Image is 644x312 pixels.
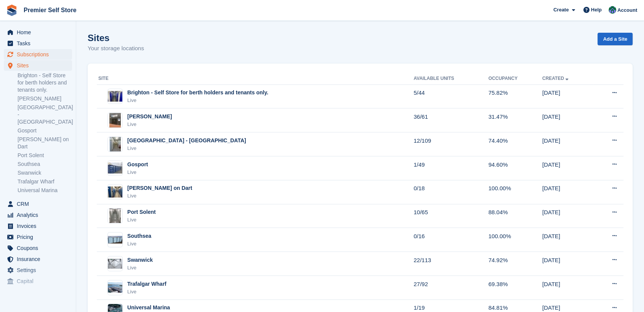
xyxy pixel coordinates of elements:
td: [DATE] [542,108,594,132]
th: Occupancy [489,73,542,85]
a: Port Solent [18,152,72,159]
a: Swanwick [18,169,72,177]
td: 12/109 [413,132,488,156]
td: 0/16 [413,228,488,252]
div: Live [127,145,246,152]
td: 5/44 [413,84,488,108]
td: [DATE] [542,180,594,204]
td: 74.92% [489,252,542,276]
p: Your storage locations [88,44,144,53]
a: Southsea [18,161,72,168]
span: Home [17,27,62,38]
td: 36/61 [413,108,488,132]
img: stora-icon-8386f47178a22dfd0bd8f6a31ec36ba5ce8667c1dd55bd0f319d3a0aa187defe.svg [6,5,18,16]
img: Image of Swanwick site [108,259,122,269]
td: 88.04% [489,204,542,228]
div: Southsea [127,232,151,240]
a: menu [4,243,72,253]
span: Storefront [7,293,76,301]
span: Tasks [17,38,62,49]
span: Sites [17,60,62,71]
div: [PERSON_NAME] [127,113,172,121]
div: Live [127,169,148,176]
img: Image of Noss on Dart site [108,186,122,197]
a: menu [4,221,72,231]
a: menu [4,199,72,209]
div: Swanwick [127,256,153,264]
img: Image of Chichester Marina site [109,113,121,128]
span: Analytics [17,210,62,220]
div: Live [127,216,156,224]
a: Trafalgar Wharf [18,178,72,185]
div: [PERSON_NAME] on Dart [127,184,192,192]
td: 0/18 [413,180,488,204]
img: Image of Gosport site [108,162,122,174]
div: Live [127,288,167,296]
a: menu [4,254,72,264]
th: Site [97,73,413,85]
a: menu [4,60,72,71]
span: Subscriptions [17,49,62,60]
span: Pricing [17,232,62,242]
div: Live [127,240,151,248]
span: Help [591,6,602,14]
a: menu [4,265,72,275]
div: [GEOGRAPHIC_DATA] - [GEOGRAPHIC_DATA] [127,137,246,145]
td: 1/49 [413,156,488,180]
td: 75.82% [489,84,542,108]
div: Live [127,121,172,128]
th: Available Units [413,73,488,85]
a: Add a Site [598,33,633,45]
a: Brighton - Self Store for berth holders and tenants only. [18,72,72,94]
span: Coupons [17,243,62,253]
div: Universal Marina [127,304,170,312]
td: 69.38% [489,276,542,300]
td: [DATE] [542,228,594,252]
span: Capital [17,276,62,287]
a: menu [4,232,72,242]
div: Gosport [127,161,148,169]
a: Created [542,76,570,81]
td: 100.00% [489,228,542,252]
span: Insurance [17,254,62,264]
span: Invoices [17,221,62,231]
td: [DATE] [542,84,594,108]
a: Universal Marina [18,187,72,194]
img: Image of Trafalgar Wharf site [108,282,122,293]
span: Account [617,6,637,14]
a: menu [4,38,72,49]
td: [DATE] [542,156,594,180]
td: [DATE] [542,276,594,300]
td: 10/65 [413,204,488,228]
td: 100.00% [489,180,542,204]
td: 94.60% [489,156,542,180]
a: menu [4,276,72,287]
div: Port Solent [127,208,156,216]
h1: Sites [88,33,144,43]
img: Image of Brighton - Self Store for berth holders and tenants only. site [108,91,122,102]
span: CRM [17,199,62,209]
td: 74.40% [489,132,542,156]
span: Settings [17,265,62,275]
td: 27/92 [413,276,488,300]
img: Image of Eastbourne - Sovereign Harbour site [109,137,121,152]
div: Brighton - Self Store for berth holders and tenants only. [127,89,268,97]
a: [PERSON_NAME] [18,95,72,102]
td: [DATE] [542,204,594,228]
a: menu [4,27,72,38]
a: [GEOGRAPHIC_DATA] - [GEOGRAPHIC_DATA] [18,104,72,126]
img: Jo Granger [609,6,616,14]
div: Trafalgar Wharf [127,280,167,288]
a: menu [4,49,72,60]
img: Image of Port Solent site [109,208,121,223]
td: 22/113 [413,252,488,276]
a: [PERSON_NAME] on Dart [18,136,72,150]
span: Create [553,6,569,14]
a: Premier Self Store [21,4,80,16]
a: Gosport [18,127,72,134]
div: Live [127,192,192,200]
td: [DATE] [542,252,594,276]
div: Live [127,264,153,272]
td: [DATE] [542,132,594,156]
img: Image of Southsea site [108,236,122,244]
